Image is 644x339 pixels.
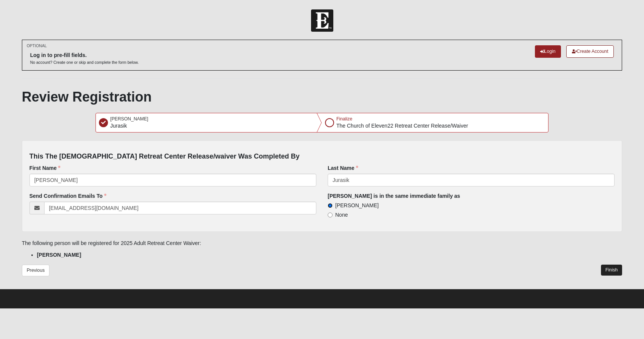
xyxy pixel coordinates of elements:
label: Send Confirmation Emails To [29,192,106,200]
input: None [328,213,333,217]
strong: [PERSON_NAME] [37,252,81,258]
label: Last Name [328,164,358,172]
span: None [335,212,348,218]
label: First Name [29,164,60,172]
p: No account? Create one or skip and complete the form below. [30,60,139,65]
h1: Review Registration [22,89,622,105]
span: Finalize [336,116,352,122]
small: OPTIONAL [27,43,47,49]
button: Previous [22,265,50,276]
input: [PERSON_NAME] [328,203,333,208]
span: [PERSON_NAME] [335,202,379,208]
label: [PERSON_NAME] is in the same immediate family as [328,192,460,200]
p: Jurasik [110,122,148,130]
span: [PERSON_NAME] [110,116,148,122]
p: The Church of Eleven22 Retreat Center Release/Waiver [336,122,468,130]
h6: Log in to pre-fill fields. [30,52,139,59]
h4: This The [DEMOGRAPHIC_DATA] Retreat Center Release/waiver Was Completed By [29,153,615,161]
a: Create Account [566,45,614,58]
button: Finish [601,265,622,276]
a: Login [535,45,561,58]
p: The following person will be registered for 2025 Adult Retreat Center Waiver: [22,239,622,247]
img: Church of Eleven22 Logo [311,9,333,32]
